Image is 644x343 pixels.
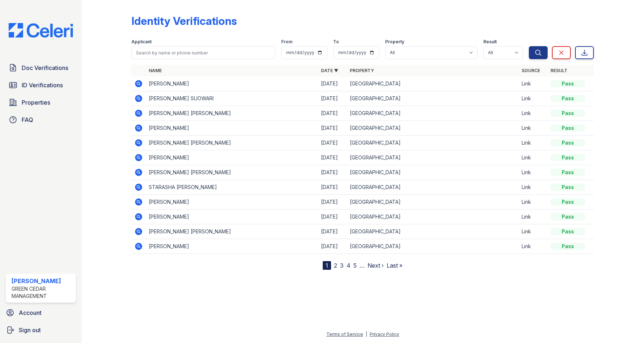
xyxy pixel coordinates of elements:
[318,195,347,210] td: [DATE]
[519,195,548,210] td: Link
[318,150,347,165] td: [DATE]
[321,68,338,73] a: Date ▼
[146,91,318,106] td: [PERSON_NAME] SUOWARI
[146,106,318,121] td: [PERSON_NAME] [PERSON_NAME]
[519,121,548,136] td: Link
[131,46,275,59] input: Search by name or phone number
[318,106,347,121] td: [DATE]
[6,113,76,127] a: FAQ
[551,213,585,220] div: Pass
[131,14,237,27] div: Identity Verifications
[385,39,404,45] label: Property
[519,165,548,180] td: Link
[347,150,519,165] td: [GEOGRAPHIC_DATA]
[131,39,152,45] label: Applicant
[3,305,79,320] a: Account
[146,195,318,210] td: [PERSON_NAME]
[551,139,585,146] div: Pass
[347,180,519,195] td: [GEOGRAPHIC_DATA]
[3,23,79,38] img: CE_Logo_Blue-a8612792a0a2168367f1c8372b55b34899dd931a85d93a1a3d3e32e68fde9ad4.png
[347,106,519,121] td: [GEOGRAPHIC_DATA]
[551,243,585,250] div: Pass
[347,121,519,136] td: [GEOGRAPHIC_DATA]
[519,136,548,150] td: Link
[318,121,347,136] td: [DATE]
[367,262,384,269] a: Next ›
[519,210,548,224] td: Link
[347,239,519,254] td: [GEOGRAPHIC_DATA]
[347,91,519,106] td: [GEOGRAPHIC_DATA]
[347,195,519,210] td: [GEOGRAPHIC_DATA]
[387,262,402,269] a: Last »
[334,262,337,269] a: 2
[326,331,363,337] a: Terms of Service
[551,124,585,132] div: Pass
[6,61,76,75] a: Doc Verifications
[347,210,519,224] td: [GEOGRAPHIC_DATA]
[149,68,162,73] a: Name
[318,224,347,239] td: [DATE]
[318,180,347,195] td: [DATE]
[323,261,331,270] div: 1
[347,165,519,180] td: [GEOGRAPHIC_DATA]
[551,154,585,161] div: Pass
[146,180,318,195] td: STARASHA [PERSON_NAME]
[22,98,50,107] span: Properties
[519,180,548,195] td: Link
[146,239,318,254] td: [PERSON_NAME]
[551,80,585,87] div: Pass
[318,136,347,150] td: [DATE]
[551,95,585,102] div: Pass
[360,261,365,270] span: …
[347,224,519,239] td: [GEOGRAPHIC_DATA]
[333,39,339,45] label: To
[551,198,585,206] div: Pass
[318,165,347,180] td: [DATE]
[146,121,318,136] td: [PERSON_NAME]
[519,239,548,254] td: Link
[3,323,79,337] a: Sign out
[12,285,73,300] div: Green Cedar Management
[522,68,540,73] a: Source
[22,115,33,124] span: FAQ
[483,39,497,45] label: Result
[551,228,585,235] div: Pass
[19,326,41,334] span: Sign out
[146,136,318,150] td: [PERSON_NAME] [PERSON_NAME]
[519,91,548,106] td: Link
[318,210,347,224] td: [DATE]
[22,63,68,72] span: Doc Verifications
[318,76,347,91] td: [DATE]
[551,184,585,191] div: Pass
[6,95,76,110] a: Properties
[347,262,351,269] a: 4
[146,224,318,239] td: [PERSON_NAME] [PERSON_NAME]
[19,308,42,317] span: Account
[519,106,548,121] td: Link
[146,210,318,224] td: [PERSON_NAME]
[318,239,347,254] td: [DATE]
[12,277,73,285] div: [PERSON_NAME]
[353,262,357,269] a: 5
[519,76,548,91] td: Link
[347,76,519,91] td: [GEOGRAPHIC_DATA]
[551,169,585,176] div: Pass
[22,81,63,89] span: ID Verifications
[318,91,347,106] td: [DATE]
[281,39,292,45] label: From
[350,68,374,73] a: Property
[146,165,318,180] td: [PERSON_NAME] [PERSON_NAME]
[519,224,548,239] td: Link
[551,68,567,73] a: Result
[347,136,519,150] td: [GEOGRAPHIC_DATA]
[366,331,367,337] div: |
[146,150,318,165] td: [PERSON_NAME]
[146,76,318,91] td: [PERSON_NAME]
[551,110,585,117] div: Pass
[340,262,344,269] a: 3
[6,78,76,92] a: ID Verifications
[519,150,548,165] td: Link
[370,331,399,337] a: Privacy Policy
